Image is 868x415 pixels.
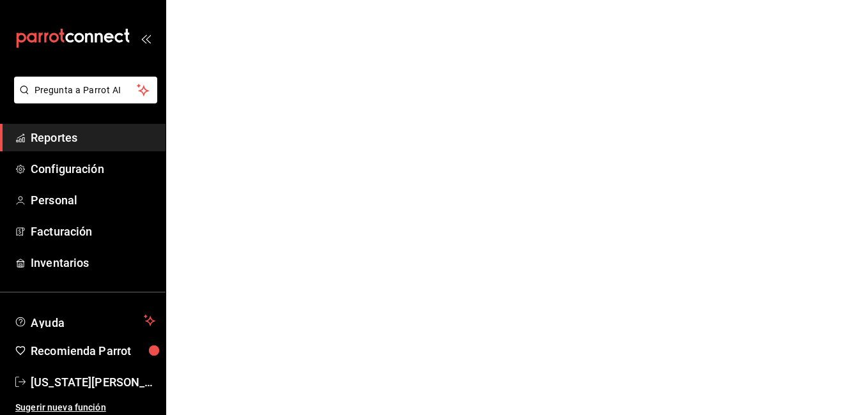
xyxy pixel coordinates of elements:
[31,373,155,391] span: [US_STATE][PERSON_NAME]
[15,401,155,414] span: Sugerir nueva función
[141,33,151,43] button: open_drawer_menu
[31,254,155,271] span: Inventarios
[14,77,157,103] button: Pregunta a Parrot AI
[35,84,137,97] span: Pregunta a Parrot AI
[31,342,155,359] span: Recomienda Parrot
[31,313,139,328] span: Ayuda
[31,223,155,240] span: Facturación
[31,160,155,177] span: Configuración
[31,129,155,146] span: Reportes
[9,93,157,106] a: Pregunta a Parrot AI
[31,192,155,209] span: Personal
